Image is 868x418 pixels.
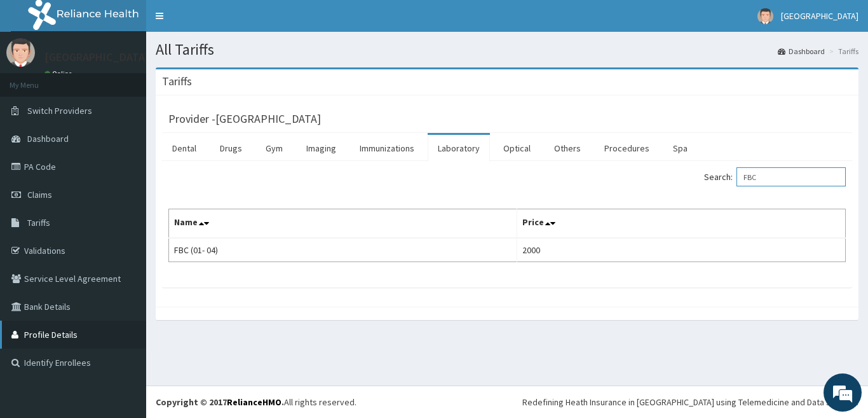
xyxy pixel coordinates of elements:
label: Search: [704,167,846,186]
strong: Copyright © 2017 . [156,396,284,408]
img: User Image [757,8,773,24]
a: Procedures [594,135,660,162]
a: Online [44,69,75,78]
th: Price [517,209,846,239]
span: Switch Providers [27,105,92,116]
a: Dashboard [778,46,825,57]
a: Imaging [296,135,346,162]
a: Optical [493,135,541,162]
img: User Image [6,38,35,67]
li: Tariffs [826,46,858,57]
a: Immunizations [349,135,424,162]
div: Chat with us now [66,71,214,88]
img: d_794563401_company_1708531726252_794563401 [24,64,51,95]
span: Tariffs [27,217,50,228]
footer: All rights reserved. [146,386,868,418]
textarea: Type your message and hit 'Enter' [6,281,242,325]
span: Dashboard [27,133,69,144]
div: Minimize live chat window [208,6,239,37]
span: Claims [27,189,52,200]
a: Dental [162,135,207,162]
a: Gym [255,135,293,162]
span: We're online! [74,127,175,255]
td: FBC (01- 04) [169,238,517,262]
h3: Tariffs [162,76,192,87]
h3: Provider - [GEOGRAPHIC_DATA] [168,113,321,125]
a: Others [544,135,591,162]
input: Search: [736,167,846,186]
a: Drugs [210,135,252,162]
p: [GEOGRAPHIC_DATA] [44,52,149,63]
span: [GEOGRAPHIC_DATA] [781,10,858,22]
a: RelianceHMO [227,396,281,408]
td: 2000 [517,238,846,262]
th: Name [169,209,517,239]
h1: All Tariffs [156,41,858,58]
div: Redefining Heath Insurance in [GEOGRAPHIC_DATA] using Telemedicine and Data Science! [522,396,858,408]
a: Spa [663,135,698,162]
a: Laboratory [428,135,490,162]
